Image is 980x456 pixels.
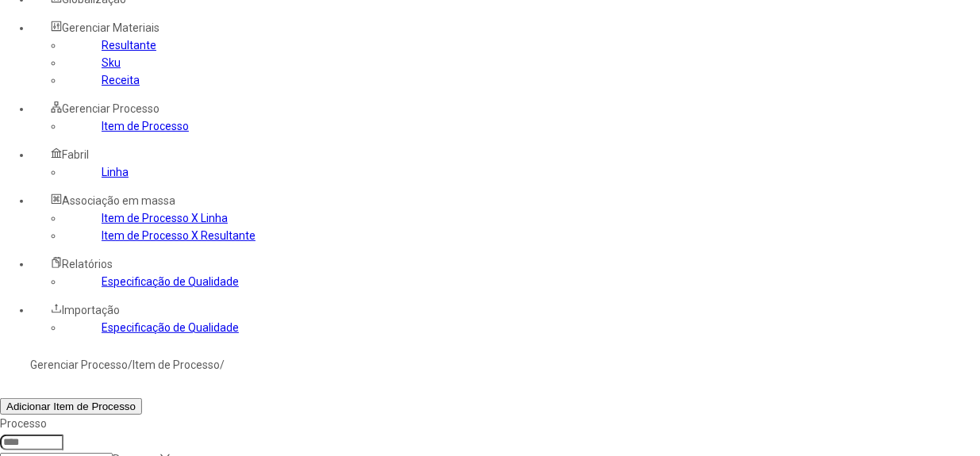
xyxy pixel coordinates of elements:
a: Item de Processo [133,358,220,371]
span: Fabril [62,148,89,161]
span: Relatórios [62,258,113,270]
a: Item de Processo X Linha [102,212,228,224]
span: Adicionar Item de Processo [6,400,136,412]
a: Item de Processo [102,120,189,132]
span: Gerenciar Materiais [62,21,159,34]
a: Especificação de Qualidade [102,321,239,334]
a: Resultante [102,39,156,52]
a: Receita [102,74,140,86]
a: Gerenciar Processo [30,358,128,371]
a: Especificação de Qualidade [102,275,239,288]
span: Importação [62,304,120,316]
nz-breadcrumb-separator: / [128,358,133,371]
span: Gerenciar Processo [62,102,159,115]
span: Associação em massa [62,194,175,207]
a: Item de Processo X Resultante [102,229,256,242]
a: Linha [102,166,129,178]
nz-breadcrumb-separator: / [220,358,225,371]
a: Sku [102,56,121,69]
